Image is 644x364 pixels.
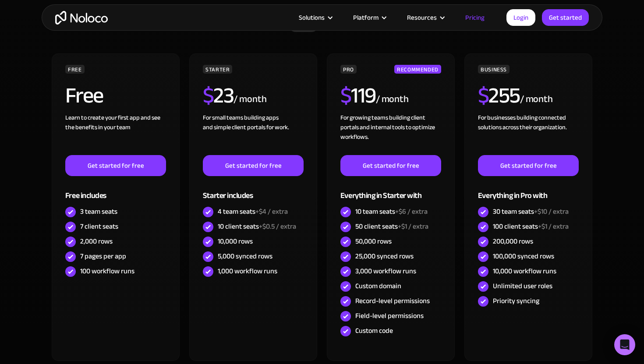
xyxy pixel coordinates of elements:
[340,65,357,74] div: PRO
[353,12,379,23] div: Platform
[534,205,569,218] span: +$10 / extra
[355,296,430,306] div: Record-level permissions
[454,12,495,23] a: Pricing
[203,65,232,74] div: STARTER
[234,92,266,106] div: / month
[203,113,304,155] div: For small teams building apps and simple client portals for work. ‍
[355,266,416,276] div: 3,000 workflow runs
[493,266,556,276] div: 10,000 workflow runs
[218,237,253,246] div: 10,000 rows
[478,113,579,155] div: For businesses building connected solutions across their organization. ‍
[493,207,569,216] div: 30 team seats
[398,220,428,233] span: +$1 / extra
[493,281,552,291] div: Unlimited user roles
[65,113,166,155] div: Learn to create your first app and see the benefits in your team ‍
[288,12,342,23] div: Solutions
[340,113,441,155] div: For growing teams building client portals and internal tools to optimize workflows.
[506,9,535,26] a: Login
[218,251,272,261] div: 5,000 synced rows
[218,266,277,276] div: 1,000 workflow runs
[340,85,376,106] h2: 119
[355,207,428,216] div: 10 team seats
[255,205,288,218] span: +$4 / extra
[542,9,589,26] a: Get started
[478,85,520,106] h2: 255
[355,237,392,246] div: 50,000 rows
[614,334,635,355] div: Open Intercom Messenger
[493,296,539,306] div: Priority syncing
[65,155,166,176] a: Get started for free
[355,222,428,231] div: 50 client seats
[65,176,166,205] div: Free includes
[355,281,401,291] div: Custom domain
[394,65,441,74] div: RECOMMENDED
[203,155,304,176] a: Get started for free
[520,92,553,106] div: / month
[65,65,85,74] div: FREE
[340,176,441,205] div: Everything in Starter with
[259,220,296,233] span: +$0.5 / extra
[376,92,409,106] div: / month
[478,155,579,176] a: Get started for free
[478,65,510,74] div: BUSINESS
[80,266,134,276] div: 100 workflow runs
[493,222,569,231] div: 100 client seats
[478,176,579,205] div: Everything in Pro with
[203,75,214,116] span: $
[493,251,554,261] div: 100,000 synced rows
[80,237,113,246] div: 2,000 rows
[355,311,424,321] div: Field-level permissions
[396,12,454,23] div: Resources
[355,326,393,336] div: Custom code
[55,11,108,25] a: home
[342,12,396,23] div: Platform
[65,85,103,106] h2: Free
[80,251,126,261] div: 7 pages per app
[395,205,428,218] span: +$6 / extra
[218,207,288,216] div: 4 team seats
[538,220,569,233] span: +$1 / extra
[478,75,489,116] span: $
[203,176,304,205] div: Starter includes
[80,222,118,231] div: 7 client seats
[203,85,234,106] h2: 23
[299,12,325,23] div: Solutions
[80,207,117,216] div: 3 team seats
[493,237,533,246] div: 200,000 rows
[218,222,296,231] div: 10 client seats
[340,155,441,176] a: Get started for free
[340,75,351,116] span: $
[407,12,437,23] div: Resources
[355,251,414,261] div: 25,000 synced rows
